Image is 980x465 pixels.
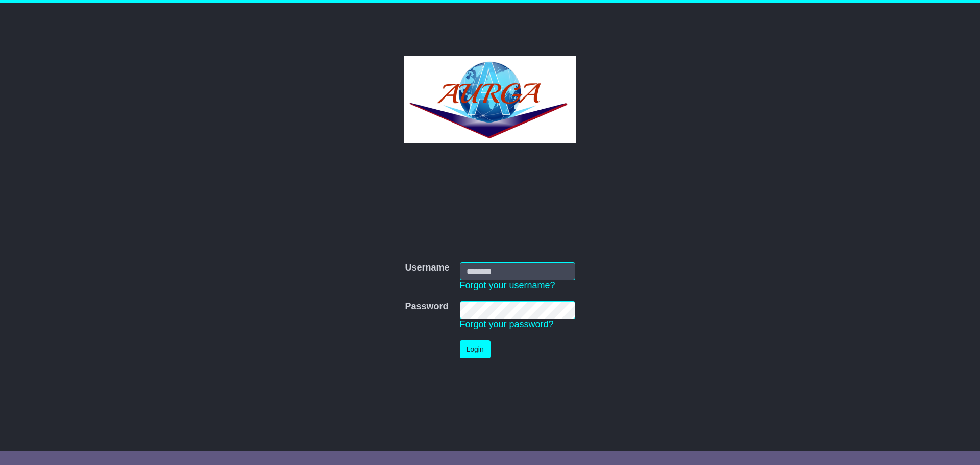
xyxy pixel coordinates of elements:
[460,319,554,329] a: Forgot your password?
[460,340,491,358] button: Login
[405,301,448,312] label: Password
[460,280,555,290] a: Forgot your username?
[405,262,449,274] label: Username
[404,56,576,143] img: AURGA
